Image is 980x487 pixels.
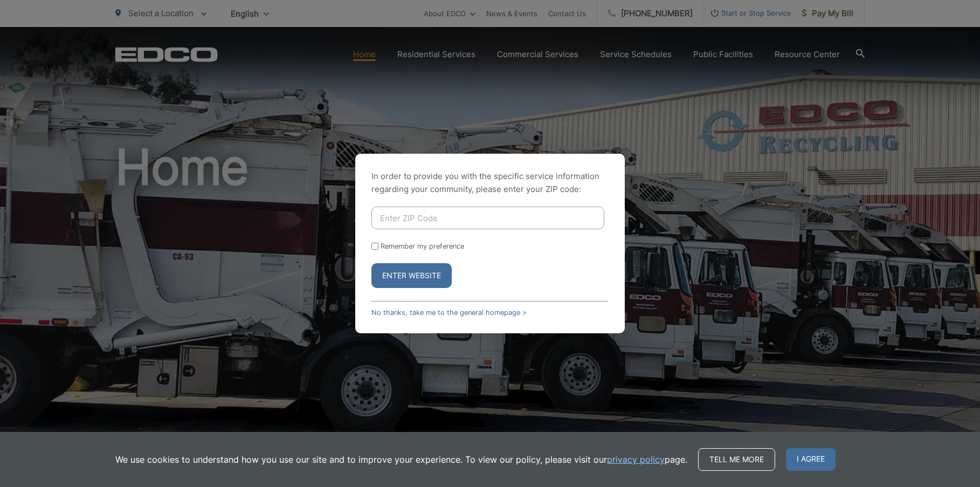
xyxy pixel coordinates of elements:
[371,207,604,229] input: Enter ZIP Code
[371,308,527,317] a: No thanks, take me to the general homepage >
[115,453,687,466] p: We use cookies to understand how you use our site and to improve your experience. To view our pol...
[698,448,775,471] a: Tell me more
[607,453,665,466] a: privacy policy
[786,448,836,471] span: I agree
[371,170,609,196] p: In order to provide you with the specific service information regarding your community, please en...
[371,263,452,288] button: Enter Website
[381,242,464,250] label: Remember my preference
